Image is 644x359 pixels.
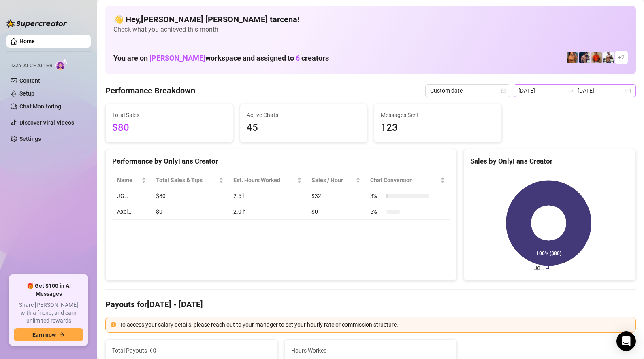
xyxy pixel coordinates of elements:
span: swap-right [568,87,574,94]
span: arrow-right [59,332,65,338]
img: logo-BBDzfeDw.svg [6,19,67,28]
h4: Payouts for [DATE] - [DATE] [105,299,636,310]
span: [PERSON_NAME] [149,54,205,62]
div: To access your salary details, please reach out to your manager to set your hourly rate or commis... [119,320,631,329]
td: $80 [151,188,228,204]
th: Chat Conversion [365,172,450,188]
span: 0 % [370,207,383,216]
span: info-circle [150,348,156,353]
span: Total Payouts [112,346,147,355]
span: Custom date [430,85,505,97]
img: JG [567,52,578,63]
img: Justin [591,52,602,63]
a: Settings [19,136,41,142]
input: End date [578,86,624,95]
span: Messages Sent [381,110,495,119]
span: 123 [381,120,495,136]
img: Axel [579,52,590,63]
a: Home [19,38,35,45]
a: Chat Monitoring [19,103,61,110]
span: to [568,87,574,94]
span: 🎁 Get $100 in AI Messages [14,282,83,298]
div: Sales by OnlyFans Creator [470,156,629,167]
span: calendar [501,88,506,93]
div: Performance by OnlyFans Creator [112,156,450,167]
th: Sales / Hour [307,172,366,188]
div: Est. Hours Worked [233,176,295,185]
h1: You are on workspace and assigned to creators [113,54,329,63]
td: 2.5 h [228,188,306,204]
span: Chat Conversion [370,176,439,185]
span: 6 [296,54,300,62]
span: Total Sales [112,110,226,119]
h4: Performance Breakdown [105,85,195,96]
span: Active Chats [247,110,361,119]
td: JG… [112,188,151,204]
span: Hours Worked [291,346,450,355]
th: Total Sales & Tips [151,172,228,188]
span: $80 [112,120,226,136]
img: JUSTIN [603,52,614,63]
span: 45 [247,120,361,136]
td: 2.0 h [228,204,306,220]
div: Open Intercom Messenger [616,331,636,351]
text: JG… [534,266,544,271]
td: $32 [307,188,366,204]
span: Name [117,176,140,185]
span: exclamation-circle [111,322,116,327]
img: AI Chatter [55,59,68,70]
input: Start date [518,86,565,95]
span: 3 % [370,191,383,200]
span: Izzy AI Chatter [11,62,52,70]
a: Setup [19,90,34,97]
span: + 2 [618,53,625,62]
td: Axel… [112,204,151,220]
td: $0 [307,204,366,220]
span: Earn now [32,331,56,338]
h4: 👋 Hey, [PERSON_NAME] [PERSON_NAME] tarcena ! [113,14,628,25]
span: Total Sales & Tips [156,176,217,185]
button: Earn nowarrow-right [14,328,83,341]
td: $0 [151,204,228,220]
a: Content [19,77,40,84]
span: Share [PERSON_NAME] with a friend, and earn unlimited rewards [14,301,83,325]
th: Name [112,172,151,188]
span: Check what you achieved this month [113,25,628,34]
span: Sales / Hour [311,176,354,185]
a: Discover Viral Videos [19,119,74,126]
